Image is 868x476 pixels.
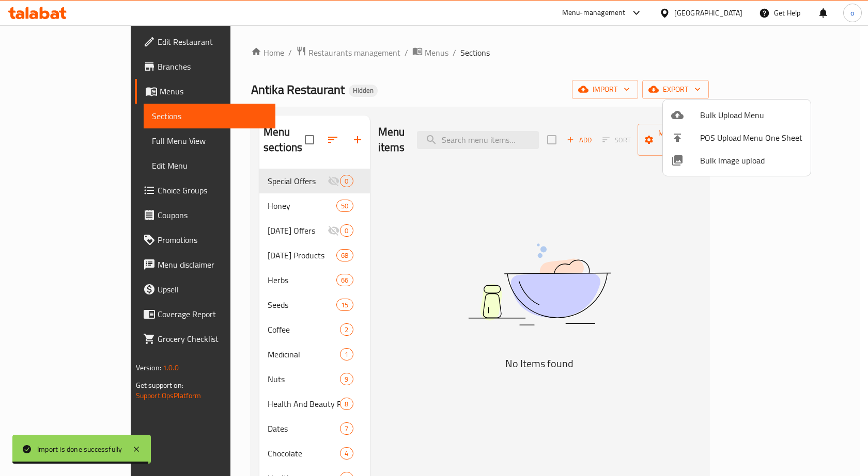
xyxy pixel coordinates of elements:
[700,109,802,121] span: Bulk Upload Menu
[663,126,811,149] li: POS Upload Menu One Sheet
[700,132,802,144] span: POS Upload Menu One Sheet
[700,154,802,167] span: Bulk Image upload
[663,104,811,126] li: Upload bulk menu
[37,444,122,455] div: Import is done successfully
